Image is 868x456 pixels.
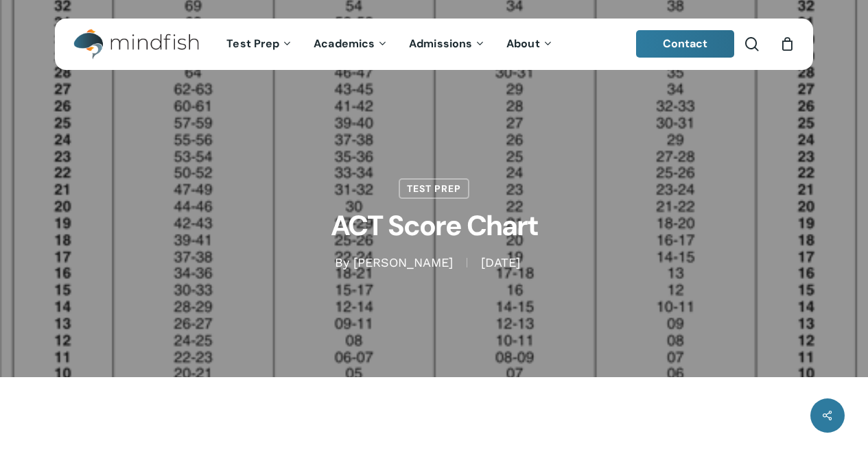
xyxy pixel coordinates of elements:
[399,38,496,50] a: Admissions
[216,38,303,50] a: Test Prep
[91,199,777,254] h1: ACT Score Chart
[55,19,813,70] header: Main Menu
[303,38,399,50] a: Academics
[467,258,534,267] span: [DATE]
[496,38,564,50] a: About
[314,36,375,51] span: Academics
[409,36,472,51] span: Admissions
[226,36,279,51] span: Test Prep
[216,19,563,70] nav: Main Menu
[636,30,735,58] a: Contact
[353,255,453,269] a: [PERSON_NAME]
[335,258,349,267] span: By
[399,178,469,199] a: Test Prep
[663,36,708,51] span: Contact
[779,36,795,51] a: Cart
[506,36,540,51] span: About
